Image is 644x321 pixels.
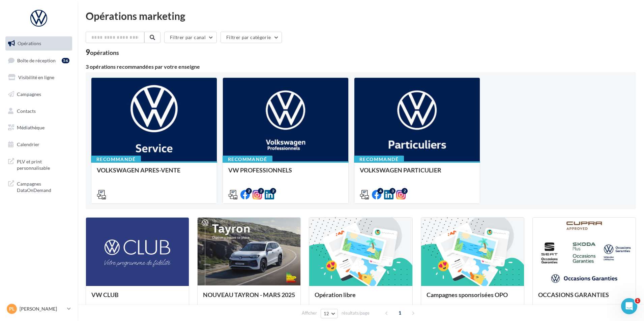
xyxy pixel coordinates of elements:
span: PLV et print personnalisable [17,157,69,171]
button: Filtrer par catégorie [221,32,282,43]
iframe: Intercom live chat [621,298,637,314]
div: 3 [389,188,396,194]
span: Boîte de réception [17,57,56,63]
div: 2 [270,188,276,194]
div: 2 [402,188,408,194]
div: Opérations marketing [86,11,636,21]
span: PL [9,306,14,312]
span: Campagnes DataOnDemand [17,179,69,194]
a: Visibilité en ligne [4,70,74,85]
a: Campagnes [4,87,74,101]
a: Boîte de réception56 [4,53,74,68]
div: Recommandé [91,156,141,163]
a: Opérations [4,36,74,51]
div: 4 [377,188,383,194]
div: Recommandé [354,156,404,163]
div: 9 [86,49,119,56]
a: Calendrier [4,137,74,152]
span: 12 [324,311,329,316]
a: PL [PERSON_NAME] [5,302,72,315]
div: opérations [90,50,119,56]
a: PLV et print personnalisable [4,154,74,174]
span: Campagnes sponsorisées OPO [427,291,508,298]
div: 56 [62,58,69,63]
div: 2 [246,188,252,194]
span: VW CLUB [91,291,119,298]
span: NOUVEAU TAYRON - MARS 2025 [203,291,295,298]
div: 2 [258,188,264,194]
span: Médiathèque [17,125,45,130]
span: 1 [394,308,405,318]
button: 12 [321,309,338,318]
span: Afficher [302,310,317,316]
button: Filtrer par canal [164,32,217,43]
span: résultats/page [342,310,370,316]
span: Contacts [17,108,36,114]
a: Médiathèque [4,121,74,135]
span: VOLKSWAGEN APRES-VENTE [97,166,180,174]
a: Campagnes DataOnDemand [4,176,74,196]
a: Contacts [4,104,74,118]
span: Visibilité en ligne [18,74,54,80]
span: VOLKSWAGEN PARTICULIER [360,166,441,174]
span: VW PROFESSIONNELS [228,166,292,174]
span: Opérations [18,40,41,46]
span: 1 [635,298,640,303]
div: Recommandé [223,156,272,163]
span: Opération libre [315,291,356,298]
p: [PERSON_NAME] [20,306,64,312]
div: 3 opérations recommandées par votre enseigne [86,64,636,69]
span: Calendrier [17,141,39,147]
span: OCCASIONS GARANTIES [538,291,609,298]
span: Campagnes [17,91,41,97]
